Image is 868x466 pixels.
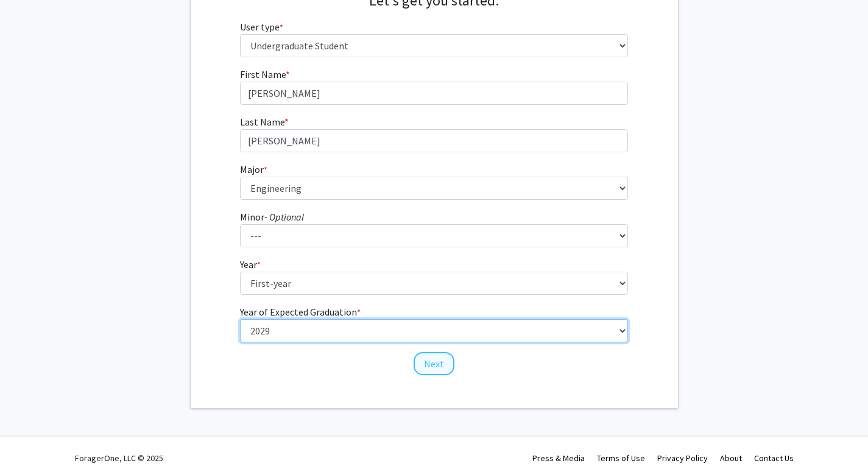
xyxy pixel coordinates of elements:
span: First Name [240,68,286,80]
button: Next [414,352,454,375]
span: Last Name [240,116,284,128]
a: Contact Us [754,453,794,464]
label: Year [240,257,261,272]
label: Year of Expected Graduation [240,305,361,319]
label: User type [240,19,283,34]
i: - Optional [264,211,304,223]
a: Terms of Use [597,453,645,464]
a: Press & Media [532,453,585,464]
a: Privacy Policy [657,453,708,464]
a: About [720,453,742,464]
iframe: Chat [9,411,52,457]
label: Major [240,162,267,177]
label: Minor [240,210,304,224]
